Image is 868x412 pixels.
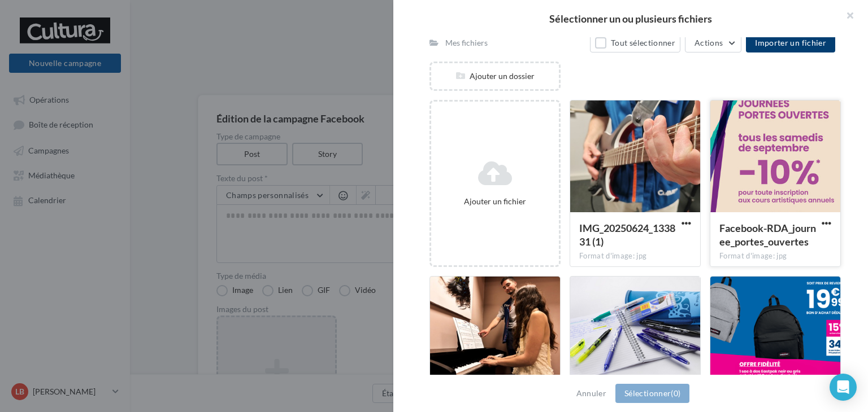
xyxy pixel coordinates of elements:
div: Format d'image: jpg [579,251,691,261]
span: IMG_20250624_133831 (1) [579,222,675,248]
div: Ajouter un dossier [431,71,559,82]
button: Annuler [572,387,611,400]
span: Facebook-RDA_journee_portes_ouvertes [719,222,816,248]
div: Ajouter un fichier [436,196,554,207]
button: Actions [685,33,741,52]
div: Mes fichiers [445,37,488,49]
div: Format d'image: jpg [719,251,831,261]
h2: Sélectionner un ou plusieurs fichiers [411,14,850,24]
button: Sélectionner(0) [615,384,689,403]
span: Actions [695,38,723,47]
button: Tout sélectionner [590,33,680,52]
span: Importer un fichier [755,38,826,47]
div: Open Intercom Messenger [830,374,857,401]
span: (0) [671,388,680,398]
button: Importer un fichier [746,33,835,52]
